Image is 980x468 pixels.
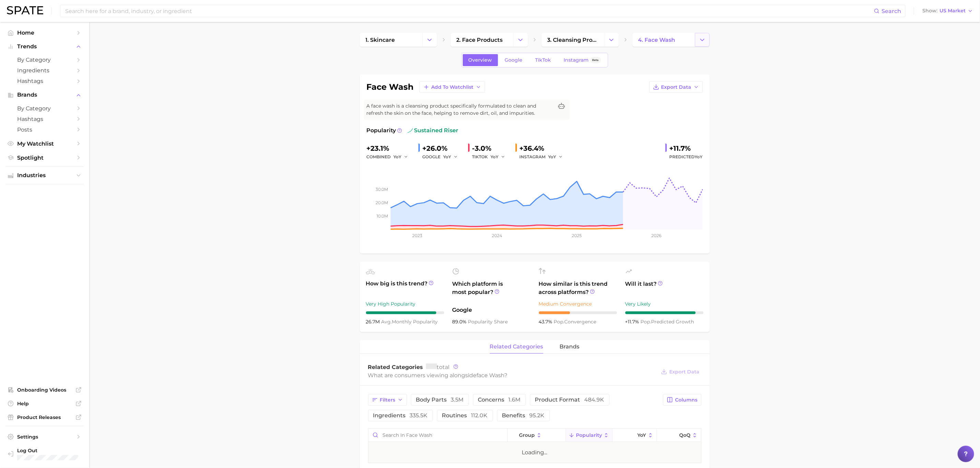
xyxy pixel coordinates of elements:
[604,33,619,47] button: Change Category
[641,319,694,325] span: predicted growth
[530,54,557,66] a: TikTok
[463,54,498,66] a: Overview
[426,364,450,370] span: total
[492,233,502,238] tspan: 2024
[509,396,521,403] span: 1.6m
[422,33,437,47] button: Change Category
[675,397,698,403] span: Columns
[5,432,84,442] a: Settings
[625,280,704,296] span: Will it last?
[394,154,402,160] span: YoY
[940,9,966,13] span: US Market
[423,153,463,161] div: GOOGLE
[17,67,72,74] span: Ingredients
[490,344,543,350] span: related categories
[368,371,656,380] div: What are consumers viewing alongside ?
[472,143,510,154] div: -3.0%
[625,300,704,308] div: Very Likely
[17,44,72,50] span: Trends
[520,153,568,161] div: INSTAGRAM
[5,114,84,124] a: Hashtags
[539,319,554,325] span: 43.7%
[641,319,651,325] abbr: popularity index
[5,54,84,65] a: by Category
[452,306,531,314] span: Google
[613,429,657,442] button: YoY
[381,319,392,325] abbr: average
[539,280,617,296] span: How similar is this trend across platforms?
[17,414,72,420] span: Product Releases
[882,8,901,14] span: Search
[17,434,72,440] span: Settings
[5,170,84,181] button: Industries
[670,369,700,375] span: Export Data
[408,126,459,135] span: sustained riser
[661,84,692,90] span: Export Data
[380,397,395,403] span: Filters
[442,413,488,418] span: routines
[520,143,568,154] div: +36.4%
[444,153,458,161] button: YoY
[548,153,563,161] button: YoY
[5,412,84,422] a: Product Releases
[373,413,428,418] span: ingredients
[17,78,72,84] span: Hashtags
[513,33,528,47] button: Change Category
[5,76,84,86] a: Hashtags
[17,116,72,122] span: Hashtags
[5,385,84,395] a: Onboarding Videos
[625,311,704,314] div: 9 / 10
[670,143,703,154] div: +11.7%
[695,154,703,159] span: YoY
[368,364,423,370] span: Related Categories
[420,81,485,93] button: Add to Watchlist
[17,447,78,454] span: Log Out
[554,319,597,325] span: convergence
[508,429,566,442] button: group
[367,143,413,154] div: +23.1%
[17,155,72,161] span: Spotlight
[367,126,396,135] span: Popularity
[471,412,488,419] span: 112.0k
[519,432,535,438] span: group
[566,429,613,442] button: Popularity
[367,102,553,117] span: A face wash is a cleansing product specifically formulated to clean and refresh the skin on the f...
[542,33,604,47] a: 3. cleansing products
[522,448,547,457] div: Loading...
[695,33,710,47] button: Change Category
[381,319,438,325] span: monthly popularity
[539,311,617,314] div: 4 / 10
[423,143,463,154] div: +26.0%
[410,412,428,419] span: 335.5k
[360,33,422,47] a: 1. skincare
[649,81,703,93] button: Export Data
[638,432,646,438] span: YoY
[17,126,72,133] span: Posts
[572,233,582,238] tspan: 2025
[5,445,84,463] a: Log out. Currently logged in with e-mail cdauhajr@estee.com.
[366,319,381,325] span: 26.7m
[477,372,505,379] span: face wash
[366,280,444,296] span: How big is this trend?
[663,394,701,406] button: Columns
[5,41,84,52] button: Trends
[17,140,72,147] span: My Watchlist
[452,319,468,325] span: 89.0%
[368,429,507,442] input: Search in face wash
[548,154,556,160] span: YoY
[457,37,503,43] span: 2. face products
[625,319,641,325] span: +11.7%
[5,90,84,100] button: Brands
[366,37,395,43] span: 1. skincare
[469,57,492,63] span: Overview
[491,154,499,160] span: YoY
[17,172,72,178] span: Industries
[535,397,604,403] span: product format
[17,387,72,393] span: Onboarding Videos
[499,54,529,66] a: Google
[412,233,422,238] tspan: 2023
[17,57,72,63] span: by Category
[416,397,464,403] span: body parts
[17,401,72,407] span: Help
[451,396,464,403] span: 3.5m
